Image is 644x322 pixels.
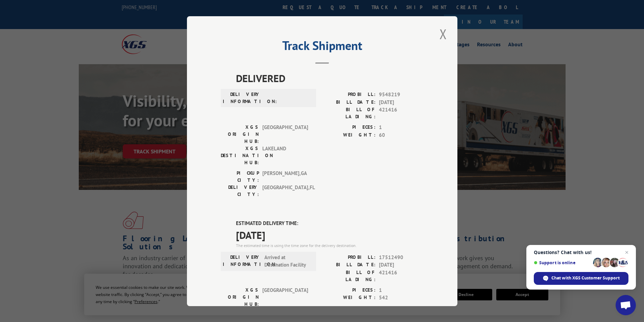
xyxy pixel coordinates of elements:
button: Close modal [437,25,449,43]
label: PROBILL: [322,253,376,261]
span: [PERSON_NAME] , GA [262,170,308,184]
label: BILL DATE: [322,261,376,269]
span: [GEOGRAPHIC_DATA] [262,286,308,307]
span: Chat with XGS Customer Support [551,275,620,281]
label: BILL OF LADING: [322,106,376,120]
span: Support is online [534,260,591,265]
div: The estimated time is using the time zone for the delivery destination. [236,242,424,248]
span: 421416 [379,106,424,120]
label: PROBILL: [322,91,376,99]
label: WEIGHT: [322,131,376,139]
span: LAKELAND [262,145,308,166]
span: 9548219 [379,91,424,99]
span: Chat with XGS Customer Support [534,272,628,285]
label: DELIVERY CITY: [221,184,259,198]
span: DELIVERED [236,71,424,86]
span: 542 [379,294,424,302]
span: [GEOGRAPHIC_DATA] [262,124,308,145]
label: XGS DESTINATION HUB: [221,145,259,166]
h2: Track Shipment [221,41,424,54]
label: ESTIMATED DELIVERY TIME: [236,220,424,227]
label: BILL DATE: [322,98,376,106]
span: [GEOGRAPHIC_DATA] , FL [262,184,308,198]
span: Questions? Chat with us! [534,250,628,255]
span: [DATE] [379,261,424,269]
label: DELIVERY INFORMATION: [223,91,261,105]
label: PIECES: [322,124,376,131]
span: 1 [379,124,424,131]
span: 421416 [379,269,424,283]
a: Open chat [616,295,636,315]
label: XGS ORIGIN HUB: [221,286,259,307]
span: Arrived at Destination Facility [264,253,310,269]
label: XGS ORIGIN HUB: [221,124,259,145]
label: DELIVERY INFORMATION: [223,253,261,269]
label: PIECES: [322,286,376,294]
span: 1 [379,286,424,294]
span: 60 [379,131,424,139]
label: PICKUP CITY: [221,170,259,184]
label: BILL OF LADING: [322,269,376,283]
span: 17512490 [379,253,424,261]
label: WEIGHT: [322,294,376,302]
span: [DATE] [236,227,424,242]
span: [DATE] [379,98,424,106]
